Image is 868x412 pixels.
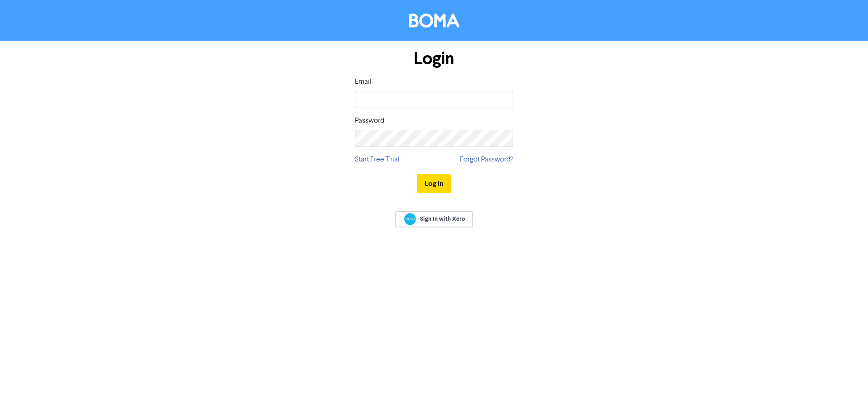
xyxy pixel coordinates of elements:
button: Log In [417,174,451,193]
a: Forgot Password? [460,154,513,165]
label: Password [355,115,384,126]
a: Sign In with Xero [395,211,473,227]
a: Start Free Trial [355,154,400,165]
label: Email [355,76,372,87]
span: Sign In with Xero [420,215,465,223]
img: BOMA Logo [409,14,459,28]
h1: Login [355,48,513,69]
img: Xero logo [404,213,416,225]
